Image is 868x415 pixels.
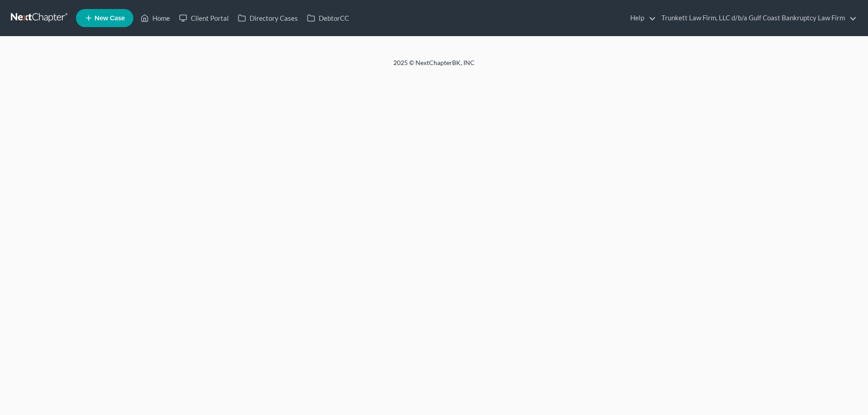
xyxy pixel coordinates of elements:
a: Help [626,10,656,26]
a: Trunkett Law Firm, LLC d/b/a Gulf Coast Bankruptcy Law Firm [657,10,857,26]
a: Directory Cases [233,10,302,26]
a: Home [136,10,175,26]
a: Client Portal [175,10,233,26]
new-legal-case-button: New Case [76,9,133,27]
a: DebtorCC [302,10,354,26]
div: 2025 © NextChapterBK, INC [176,58,692,75]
